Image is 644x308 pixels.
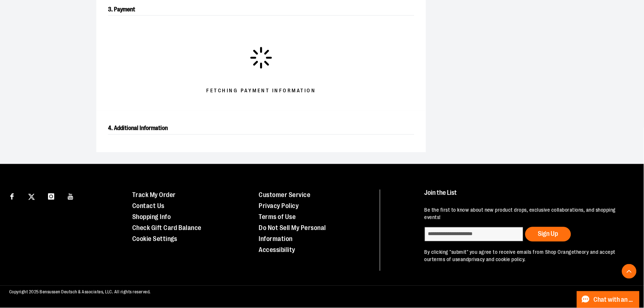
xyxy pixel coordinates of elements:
[469,257,526,263] a: privacy and cookie policy.
[5,190,18,203] a: Visit our Facebook page
[425,207,628,222] p: Be the first to know about new product drops, exclusive collaborations, and shopping events!
[425,227,523,242] input: enter email
[207,87,316,94] span: Fetching Payment Information
[259,214,296,221] a: Terms of Use
[108,123,414,135] h2: 4. Additional Information
[28,194,35,200] img: Twitter
[594,296,635,303] span: Chat with an Expert
[132,203,164,210] a: Contact Us
[525,227,571,242] button: Sign Up
[132,235,178,243] a: Cookie Settings
[132,214,171,221] a: Shopping Info
[45,190,58,203] a: Visit our Instagram page
[64,190,77,203] a: Visit our Youtube page
[577,291,640,308] button: Chat with an Expert
[538,230,558,238] span: Sign Up
[432,257,460,263] a: terms of use
[622,264,637,279] button: Back To Top
[425,190,628,203] h4: Join the List
[132,192,176,199] a: Track My Order
[425,249,628,264] p: By clicking "submit" you agree to receive emails from Shop Orangetheory and accept our and
[259,246,295,254] a: Accessibility
[9,290,151,295] span: Copyright 2025 Bensussen Deutsch & Associates, LLC. All rights reserved.
[132,224,202,232] a: Check Gift Card Balance
[25,190,38,203] a: Visit our X page
[259,203,299,210] a: Privacy Policy
[259,224,326,243] a: Do Not Sell My Personal Information
[108,4,414,16] h2: 3. Payment
[259,192,310,199] a: Customer Service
